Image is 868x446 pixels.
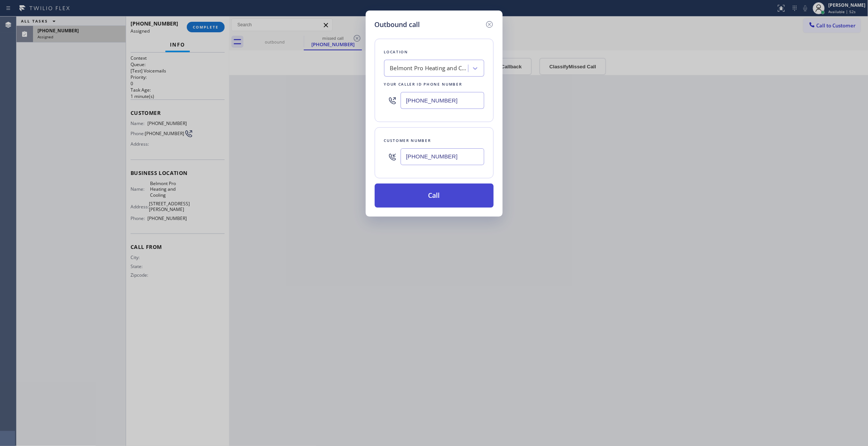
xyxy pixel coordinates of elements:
[375,20,420,30] h5: Outbound call
[384,80,484,88] div: Your caller id phone number
[390,64,469,73] div: Belmont Pro Heating and Cooling
[401,92,484,109] input: (123) 456-7890
[401,148,484,165] input: (123) 456-7890
[384,137,484,145] div: Customer number
[375,184,494,208] button: Call
[384,48,484,56] div: Location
